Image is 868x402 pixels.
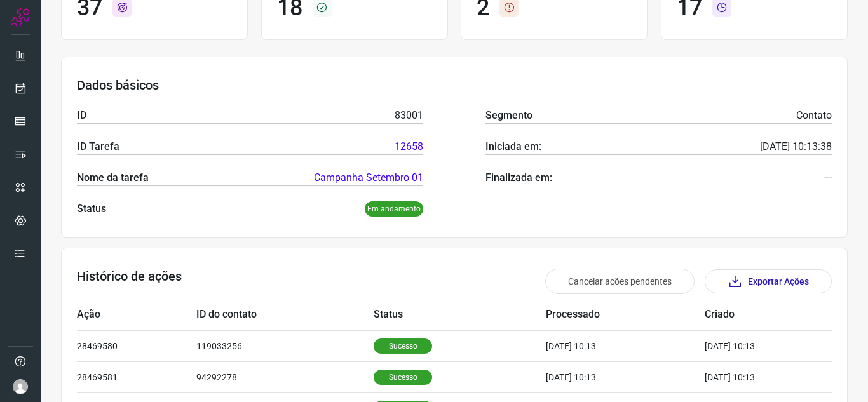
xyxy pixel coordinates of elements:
p: Em andamento [365,201,423,217]
a: Campanha Setembro 01 [314,170,423,185]
p: --- [824,170,832,185]
td: Ação [77,299,196,330]
p: Iniciada em: [485,139,541,154]
h3: Dados básicos [77,77,832,93]
td: Processado [546,299,705,330]
img: Logo [11,8,30,27]
p: Nome da tarefa [77,170,149,185]
p: ID Tarefa [77,139,119,154]
p: ID [77,108,86,123]
p: Status [77,201,106,217]
p: Contato [796,108,832,123]
td: 94292278 [196,361,374,392]
p: Finalizada em: [485,170,552,185]
p: [DATE] 10:13:38 [760,139,832,154]
h3: Histórico de ações [77,269,182,294]
td: Status [374,299,546,330]
p: Sucesso [374,370,432,385]
img: avatar-user-boy.jpg [13,379,28,394]
td: 28469580 [77,330,196,361]
button: Cancelar ações pendentes [545,269,695,294]
button: Exportar Ações [705,269,832,293]
td: [DATE] 10:13 [546,330,705,361]
td: Criado [705,299,794,330]
td: [DATE] 10:13 [546,361,705,392]
td: ID do contato [196,299,374,330]
td: 119033256 [196,330,374,361]
td: [DATE] 10:13 [705,330,794,361]
p: Segmento [485,108,532,123]
p: Sucesso [374,338,432,354]
td: 28469581 [77,361,196,392]
a: 12658 [395,139,423,154]
td: [DATE] 10:13 [705,361,794,392]
p: 83001 [395,108,423,123]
